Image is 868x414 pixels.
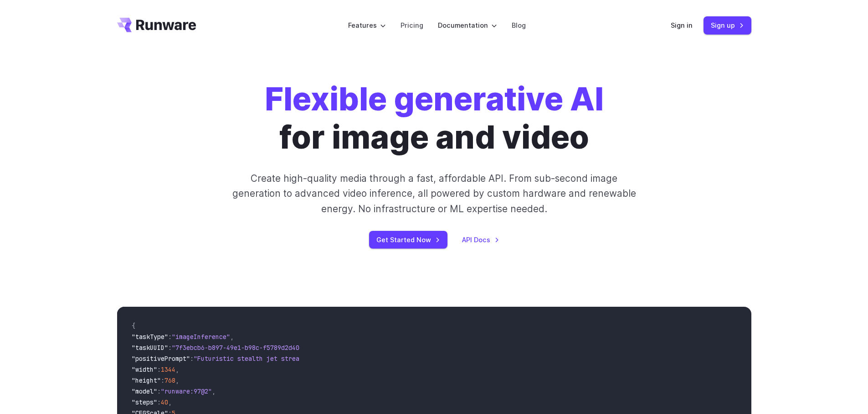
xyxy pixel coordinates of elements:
span: "taskType" [132,333,168,341]
p: Create high-quality media through a fast, affordable API. From sub-second image generation to adv... [231,171,637,216]
span: "7f3ebcb6-b897-49e1-b98c-f5789d2d40d7" [172,344,310,352]
a: Blog [512,20,526,30]
span: , [175,365,179,374]
span: : [190,354,194,363]
span: "Futuristic stealth jet streaking through a neon-lit cityscape with glowing purple exhaust" [194,354,525,363]
span: , [212,387,216,395]
span: { [132,322,135,330]
span: , [168,398,172,406]
span: , [230,333,234,341]
span: "model" [132,387,157,395]
a: Go to / [117,18,196,32]
span: "taskUUID" [132,344,168,352]
a: Pricing [401,20,423,30]
span: : [161,376,164,384]
strong: Flexible generative AI [265,80,604,118]
a: Sign up [704,16,751,34]
span: : [157,387,161,395]
span: 1344 [161,365,175,374]
span: , [175,376,179,384]
span: : [168,344,172,352]
h1: for image and video [265,80,604,156]
span: "steps" [132,398,157,406]
label: Documentation [438,20,497,30]
span: : [157,365,161,374]
span: 40 [161,398,168,406]
a: Get Started Now [369,231,447,249]
span: "imageInference" [172,333,230,341]
span: "height" [132,376,161,384]
a: API Docs [462,234,499,245]
a: Sign in [671,20,693,30]
span: 768 [164,376,175,384]
label: Features [348,20,386,30]
span: "runware:97@2" [161,387,212,395]
span: "width" [132,365,157,374]
span: : [157,398,161,406]
span: : [168,333,172,341]
span: "positivePrompt" [132,354,190,363]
